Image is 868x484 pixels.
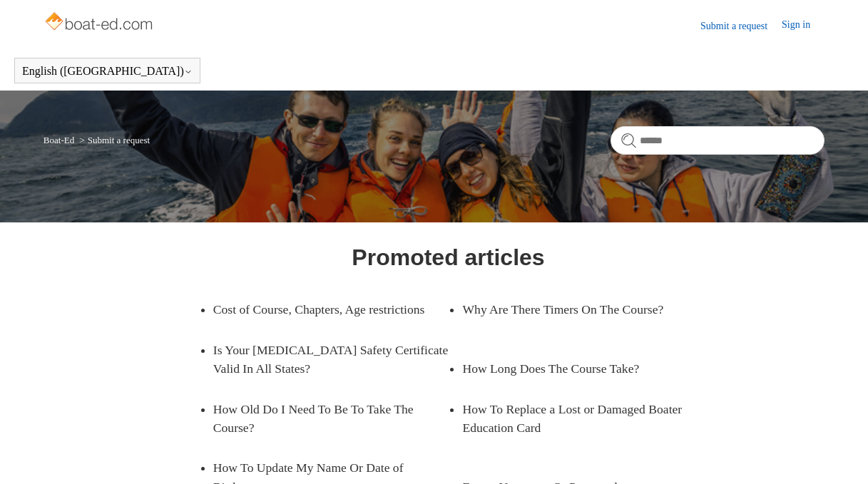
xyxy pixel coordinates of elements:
a: Sign in [782,17,824,34]
a: Is Your [MEDICAL_DATA] Safety Certificate Valid In All States? [213,330,449,389]
h1: Promoted articles [352,240,544,274]
img: Boat-Ed Help Center home page [44,9,157,37]
a: How Long Does The Course Take? [462,349,676,388]
button: English ([GEOGRAPHIC_DATA]) [22,65,193,78]
li: Boat-Ed [44,135,77,145]
a: Why Are There Timers On The Course? [462,289,676,329]
li: Submit a request [76,135,150,145]
input: Search [611,126,824,155]
a: Boat-Ed [44,135,74,145]
a: Submit a request [700,19,782,34]
a: How To Replace a Lost or Damaged Boater Education Card [462,389,698,448]
a: Cost of Course, Chapters, Age restrictions [213,289,427,329]
a: How Old Do I Need To Be To Take The Course? [213,389,427,448]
